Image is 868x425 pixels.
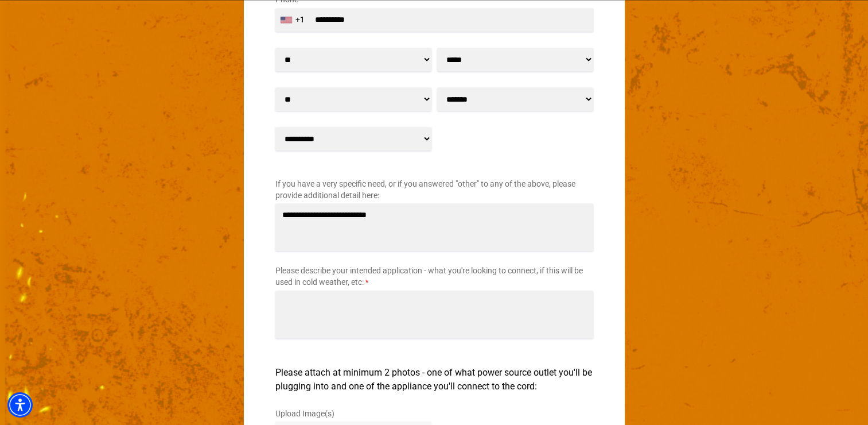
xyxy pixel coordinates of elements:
div: United States: +1 [276,9,312,31]
span: If you have a very specific need, or if you answered "other" to any of the above, please provide ... [275,179,575,200]
div: +1 [295,14,305,26]
p: Please attach at minimum 2 photos - one of what power source outlet you'll be plugging into and o... [275,366,593,393]
span: Please describe your intended application - what you're looking to connect, if this will be used ... [275,266,583,287]
div: Accessibility Menu [7,392,33,418]
span: Upload Image(s) [275,408,334,418]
